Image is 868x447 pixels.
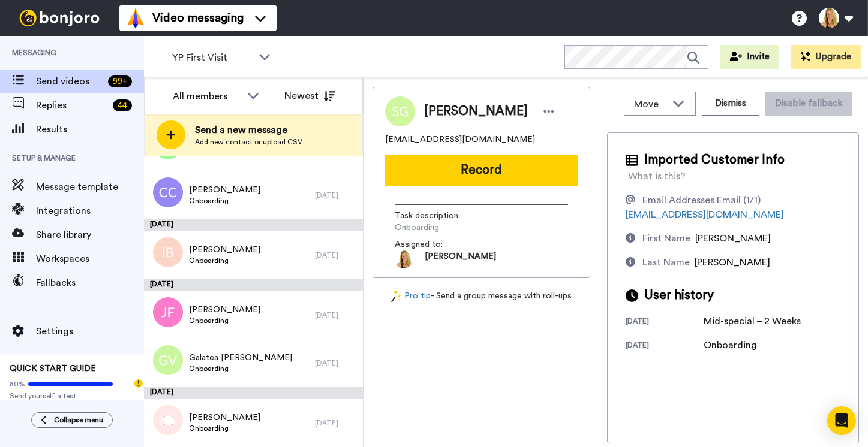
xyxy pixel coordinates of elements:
span: [PERSON_NAME] [695,258,770,267]
span: Assigned to: [395,238,479,250]
span: YP First Visit [172,50,253,65]
img: ib.png [153,237,183,267]
div: [DATE] [315,418,357,428]
div: Tooltip anchor [133,378,144,389]
span: Galatea [PERSON_NAME] [189,352,292,364]
span: [EMAIL_ADDRESS][DOMAIN_NAME] [385,134,535,146]
span: Settings [36,324,144,339]
div: [DATE] [315,358,357,368]
div: What is this? [628,169,686,183]
img: e9036218-48e0-46e7-9ded-2db301f16522-1722357966.jpg [395,250,413,268]
span: Workspaces [36,252,144,266]
div: [DATE] [315,191,357,200]
span: Fallbacks [36,276,144,290]
button: Newest [275,84,344,108]
span: Move [634,97,666,111]
span: Integrations [36,204,144,218]
div: All members [173,89,241,104]
div: Email Addresses Email (1/1) [642,193,761,207]
div: First Name [642,231,690,246]
span: Onboarding [189,256,260,265]
span: [PERSON_NAME] [189,184,260,196]
div: 99 + [108,75,132,87]
span: Onboarding [189,364,292,373]
div: [DATE] [315,310,357,320]
span: Imported Customer Info [644,151,785,169]
span: Video messaging [152,10,244,26]
div: - Send a group message with roll-ups [373,290,590,303]
span: [PERSON_NAME] [189,412,260,424]
a: [EMAIL_ADDRESS][DOMAIN_NAME] [626,210,784,219]
span: Message template [36,180,144,194]
img: jf.png [153,297,183,327]
img: bj-logo-header-white.svg [14,10,104,26]
button: Record [385,155,578,186]
img: Image of Samantha Glauser [385,96,415,126]
button: Disable fallback [765,92,852,116]
span: [PERSON_NAME] [189,304,260,316]
span: [PERSON_NAME] [695,234,771,243]
span: Onboarding [189,196,260,206]
span: Onboarding [189,316,260,325]
span: Share library [36,228,144,242]
div: [DATE] [144,387,363,399]
span: Onboarding [189,424,260,433]
span: QUICK START GUIDE [10,364,96,373]
div: [DATE] [626,316,704,328]
span: 80% [10,379,25,389]
button: Collapse menu [31,412,113,428]
span: Task description : [395,210,479,222]
div: Open Intercom Messenger [827,406,856,435]
span: Send videos [36,74,103,89]
span: [PERSON_NAME] [189,244,260,256]
div: Onboarding [704,338,764,352]
img: cc.png [153,177,183,207]
div: 44 [113,99,132,111]
span: [PERSON_NAME] [424,102,528,120]
span: Onboarding [395,222,509,234]
img: vm-color.svg [126,8,145,28]
div: Last Name [642,255,690,270]
img: gv.png [153,345,183,375]
span: Collapse menu [54,415,103,425]
span: [PERSON_NAME] [425,250,496,268]
span: Send yourself a test [10,391,134,401]
button: Invite [720,45,779,69]
span: Send a new message [195,123,302,137]
button: Dismiss [702,92,759,116]
div: [DATE] [315,250,357,260]
a: Pro tip [391,290,431,303]
span: User history [644,286,714,304]
div: Mid-special – 2 Weeks [704,314,801,328]
div: [DATE] [144,279,363,291]
img: magic-wand.svg [391,290,402,303]
span: Replies [36,98,108,113]
span: Results [36,122,144,137]
span: Add new contact or upload CSV [195,137,302,147]
button: Upgrade [791,45,861,69]
div: [DATE] [626,340,704,352]
div: [DATE] [144,219,363,231]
